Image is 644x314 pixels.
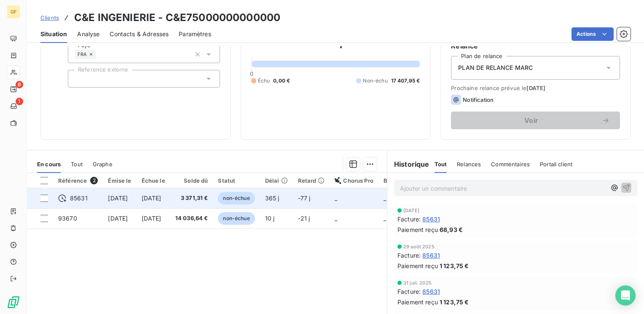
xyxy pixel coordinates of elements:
[440,298,469,306] span: 1 123,75 €
[58,177,98,184] div: Référence
[96,51,103,58] input: Ajouter une valeur
[363,77,387,85] span: Non-échu
[463,96,494,103] span: Notification
[572,27,614,41] button: Actions
[40,13,59,22] a: Clients
[250,70,253,77] span: 0
[491,161,530,168] span: Commentaires
[458,64,533,72] span: PLAN DE RELANCE MARC
[397,261,438,270] span: Paiement reçu
[218,212,255,225] span: non-échue
[422,287,440,296] span: 85631
[403,244,435,249] span: 29 août 2025
[403,280,432,285] span: 31 juil. 2025
[298,194,311,202] span: -77 j
[142,215,161,222] span: [DATE]
[422,215,440,224] span: 85631
[40,14,59,21] span: Clients
[461,117,601,124] span: Voir
[7,5,20,19] div: GF
[440,261,469,270] span: 1 123,75 €
[615,285,636,306] div: Open Intercom Messenger
[78,52,87,57] span: FRA
[422,251,440,260] span: 85631
[435,161,447,168] span: Tout
[16,81,23,88] span: 8
[16,98,23,105] span: 1
[335,194,337,202] span: _
[71,161,83,168] span: Tout
[540,161,572,168] span: Portail client
[175,177,208,184] div: Solde dû
[397,298,438,306] span: Paiement reçu
[526,85,545,91] span: [DATE]
[335,177,373,184] div: Chorus Pro
[7,295,20,309] img: Logo LeanPay
[175,194,208,202] span: 3 371,31 €
[93,161,113,168] span: Graphe
[108,215,128,222] span: [DATE]
[451,112,620,129] button: Voir
[273,77,290,85] span: 0,00 €
[37,161,61,168] span: En cours
[108,194,128,202] span: [DATE]
[387,159,429,169] h6: Historique
[451,85,620,91] span: Prochaine relance prévue le
[70,194,88,202] span: 85631
[397,287,421,296] span: Facture :
[397,215,421,224] span: Facture :
[397,251,421,260] span: Facture :
[384,215,386,222] span: _
[265,194,279,202] span: 365 j
[179,30,211,38] span: Paramètres
[40,30,67,38] span: Situation
[403,208,419,213] span: [DATE]
[110,30,169,38] span: Contacts & Adresses
[265,215,275,222] span: 10 j
[397,225,438,234] span: Paiement reçu
[384,177,405,184] div: Banque
[142,194,161,202] span: [DATE]
[218,177,255,184] div: Statut
[77,30,99,38] span: Analyse
[440,225,463,234] span: 68,93 €
[384,194,386,202] span: _
[298,215,310,222] span: -21 j
[58,215,77,222] span: 93670
[218,192,255,205] span: non-échue
[457,161,481,168] span: Relances
[298,177,325,184] div: Retard
[75,75,82,82] input: Ajouter une valeur
[265,177,288,184] div: Délai
[391,77,420,85] span: 17 407,95 €
[175,214,208,223] span: 14 036,64 €
[90,177,98,184] span: 2
[108,177,131,184] div: Émise le
[258,77,270,85] span: Échu
[335,215,337,222] span: _
[74,10,280,25] h3: C&E INGENIERIE - C&E75000000000000
[142,177,165,184] div: Échue le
